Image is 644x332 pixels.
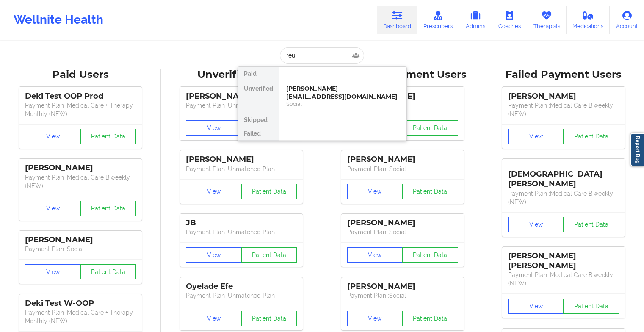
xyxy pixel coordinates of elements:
[6,68,155,81] div: Paid Users
[347,291,458,300] p: Payment Plan : Social
[347,311,403,326] button: View
[25,201,81,216] button: View
[25,163,136,173] div: [PERSON_NAME]
[186,311,242,326] button: View
[508,129,564,144] button: View
[25,245,136,253] p: Payment Plan : Social
[241,247,297,263] button: Patient Data
[489,68,638,81] div: Failed Payment Users
[402,247,458,263] button: Patient Data
[347,282,458,291] div: [PERSON_NAME]
[508,299,564,314] button: View
[186,218,297,228] div: JB
[402,184,458,199] button: Patient Data
[25,91,136,101] div: Deki Test OOP Prod
[186,184,242,199] button: View
[186,228,297,236] p: Payment Plan : Unmatched Plan
[563,299,619,314] button: Patient Data
[25,235,136,245] div: [PERSON_NAME]
[238,80,279,113] div: Unverified
[417,6,459,34] a: Prescribers
[25,308,136,325] p: Payment Plan : Medical Care + Therapy Monthly (NEW)
[186,282,297,291] div: Oyelade Efe
[238,113,279,127] div: Skipped
[186,101,297,110] p: Payment Plan : Unmatched Plan
[508,251,619,271] div: [PERSON_NAME] [PERSON_NAME]
[80,264,136,279] button: Patient Data
[25,101,136,118] p: Payment Plan : Medical Care + Therapy Monthly (NEW)
[402,311,458,326] button: Patient Data
[630,133,644,166] a: Report Bug
[563,217,619,232] button: Patient Data
[80,201,136,216] button: Patient Data
[286,85,400,100] div: [PERSON_NAME] - [EMAIL_ADDRESS][DOMAIN_NAME]
[186,291,297,300] p: Payment Plan : Unmatched Plan
[186,165,297,173] p: Payment Plan : Unmatched Plan
[186,120,242,136] button: View
[508,101,619,118] p: Payment Plan : Medical Care Biweekly (NEW)
[347,228,458,236] p: Payment Plan : Social
[286,100,400,108] div: Social
[347,247,403,263] button: View
[80,129,136,144] button: Patient Data
[186,91,297,101] div: [PERSON_NAME]
[241,311,297,326] button: Patient Data
[241,184,297,199] button: Patient Data
[238,67,279,80] div: Paid
[186,247,242,263] button: View
[25,129,81,144] button: View
[25,299,136,308] div: Deki Test W-OOP
[347,155,458,164] div: [PERSON_NAME]
[347,184,403,199] button: View
[508,189,619,206] p: Payment Plan : Medical Care Biweekly (NEW)
[25,173,136,190] p: Payment Plan : Medical Care Biweekly (NEW)
[610,6,644,34] a: Account
[186,155,297,164] div: [PERSON_NAME]
[459,6,492,34] a: Admins
[402,120,458,136] button: Patient Data
[347,218,458,228] div: [PERSON_NAME]
[347,165,458,173] p: Payment Plan : Social
[377,6,417,34] a: Dashboard
[508,217,564,232] button: View
[563,129,619,144] button: Patient Data
[527,6,567,34] a: Therapists
[508,163,619,189] div: [DEMOGRAPHIC_DATA][PERSON_NAME]
[238,127,279,141] div: Failed
[492,6,527,34] a: Coaches
[508,91,619,101] div: [PERSON_NAME]
[508,271,619,288] p: Payment Plan : Medical Care Biweekly (NEW)
[567,6,610,34] a: Medications
[25,264,81,279] button: View
[167,68,316,81] div: Unverified Users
